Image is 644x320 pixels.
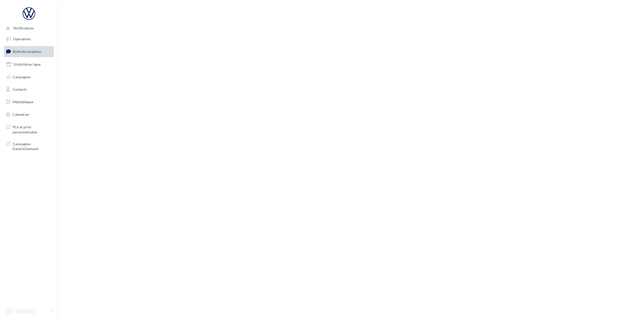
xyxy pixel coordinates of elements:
span: Opérations [13,37,31,41]
a: Opérations [3,34,55,44]
span: Contacts [13,87,27,91]
a: Campagnes DataOnDemand [3,138,55,153]
a: Boîte de réception [3,46,55,57]
a: Visibilité en ligne [3,59,55,70]
span: Notifications [13,26,34,30]
span: Médiathèque [13,100,33,104]
a: Contacts [3,84,55,95]
span: Campagnes [13,75,31,79]
span: Campagnes DataOnDemand [13,140,52,151]
a: Campagnes [3,72,55,82]
span: Boîte de réception [13,49,42,54]
a: PLV et print personnalisable [3,122,55,136]
span: Calendrier [13,112,29,117]
span: PLV et print personnalisable [13,124,52,134]
a: Médiathèque [3,97,55,107]
a: Calendrier [3,109,55,120]
span: Visibilité en ligne [14,62,41,66]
